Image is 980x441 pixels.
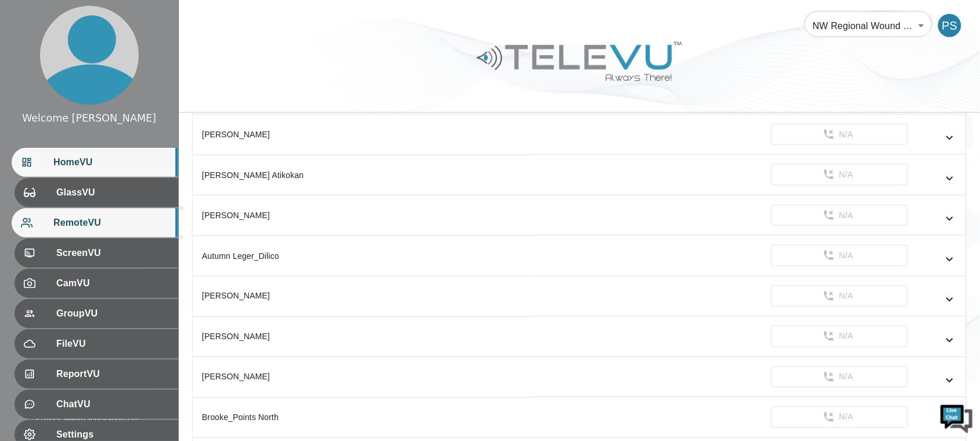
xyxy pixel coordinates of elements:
[12,148,178,177] div: HomeVU
[938,14,961,37] div: PS
[15,178,178,207] div: GlassVU
[56,367,169,381] span: ReportVU
[53,155,169,169] span: HomeVU
[475,37,684,86] img: Logo
[202,371,524,383] div: [PERSON_NAME]
[202,169,524,181] div: [PERSON_NAME] Atikokan
[805,9,932,42] div: NW Regional Wound Care
[15,390,178,419] div: ChatVU
[939,400,974,435] img: Chat Widget
[56,397,169,411] span: ChatVU
[202,290,524,302] div: [PERSON_NAME]
[202,129,524,140] div: [PERSON_NAME]
[12,208,178,237] div: RemoteVU
[56,246,169,260] span: ScreenVU
[56,337,169,351] span: FileVU
[15,269,178,298] div: CamVU
[53,216,169,230] span: RemoteVU
[202,209,524,221] div: [PERSON_NAME]
[56,186,169,200] span: GlassVU
[40,6,139,105] img: profile.png
[22,111,156,126] div: Welcome [PERSON_NAME]
[15,299,178,328] div: GroupVU
[56,307,169,321] span: GroupVU
[15,239,178,268] div: ScreenVU
[202,250,524,262] div: Autumn Leger_Dilico
[202,412,524,424] div: Brooke_Points North
[56,276,169,290] span: CamVU
[15,360,178,389] div: ReportVU
[15,329,178,358] div: FileVU
[202,331,524,343] div: [PERSON_NAME]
